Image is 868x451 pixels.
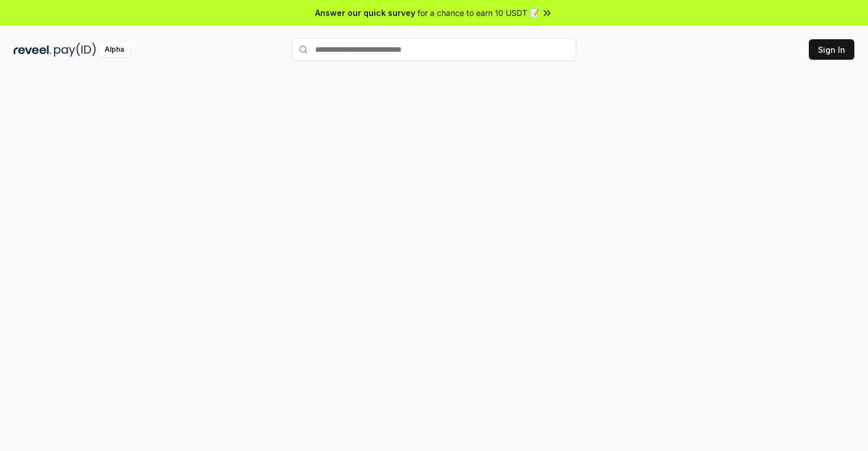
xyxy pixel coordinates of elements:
[315,7,415,19] span: Answer our quick survey
[98,43,130,57] div: Alpha
[418,7,539,19] span: for a chance to earn 10 USDT 📝
[14,43,52,57] img: reveel_dark
[809,39,854,60] button: Sign In
[54,43,96,57] img: pay_id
